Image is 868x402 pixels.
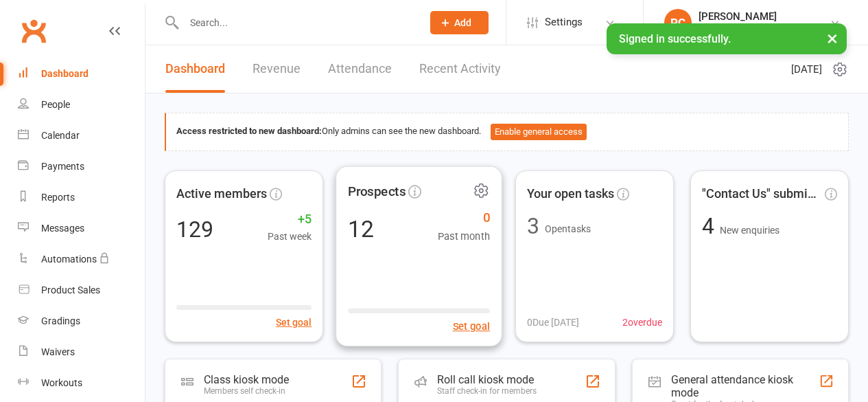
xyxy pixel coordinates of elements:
[41,161,84,172] div: Payments
[527,215,539,237] div: 3
[18,182,145,213] a: Reports
[18,368,145,399] a: Workouts
[437,373,537,386] div: Roll call kiosk mode
[328,45,392,93] a: Attendance
[268,210,312,230] span: +5
[16,14,51,48] a: Clubworx
[820,23,845,53] button: ×
[454,17,471,28] span: Add
[176,219,213,241] div: 129
[180,13,412,32] input: Search...
[276,315,312,330] button: Set goal
[41,192,75,203] div: Reports
[41,99,70,110] div: People
[699,10,830,23] div: [PERSON_NAME]
[527,315,579,330] span: 0 Due [DATE]
[619,32,731,45] span: Signed in successfully.
[348,181,406,201] span: Prospects
[720,225,779,236] span: New enquiries
[438,207,491,227] span: 0
[176,124,838,140] div: Only admins can see the new dashboard.
[18,58,145,89] a: Dashboard
[41,68,89,79] div: Dashboard
[527,184,614,204] span: Your open tasks
[419,45,501,93] a: Recent Activity
[253,45,301,93] a: Revenue
[702,184,822,204] span: "Contact Us" submissions
[204,373,289,386] div: Class kiosk mode
[671,373,819,399] div: General attendance kiosk mode
[204,386,289,396] div: Members self check-in
[430,11,489,34] button: Add
[18,151,145,182] a: Payments
[41,377,82,388] div: Workouts
[18,120,145,151] a: Calendar
[41,315,80,326] div: Gradings
[348,216,374,240] div: 12
[702,213,720,239] span: 4
[18,244,145,275] a: Automations
[41,346,75,357] div: Waivers
[438,227,491,244] span: Past month
[165,45,225,93] a: Dashboard
[791,61,822,78] span: [DATE]
[664,9,692,36] div: PC
[41,223,84,234] div: Messages
[545,7,583,38] span: Settings
[176,184,267,204] span: Active members
[18,213,145,244] a: Messages
[699,23,830,35] div: [PERSON_NAME] Combat Club
[41,284,100,295] div: Product Sales
[453,317,491,334] button: Set goal
[41,254,97,265] div: Automations
[622,315,662,330] span: 2 overdue
[545,223,591,234] span: Open tasks
[18,89,145,120] a: People
[491,124,587,140] button: Enable general access
[437,386,537,396] div: Staff check-in for members
[18,306,145,337] a: Gradings
[268,229,312,244] span: Past week
[176,126,322,136] strong: Access restricted to new dashboard:
[18,337,145,368] a: Waivers
[41,130,80,141] div: Calendar
[18,275,145,306] a: Product Sales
